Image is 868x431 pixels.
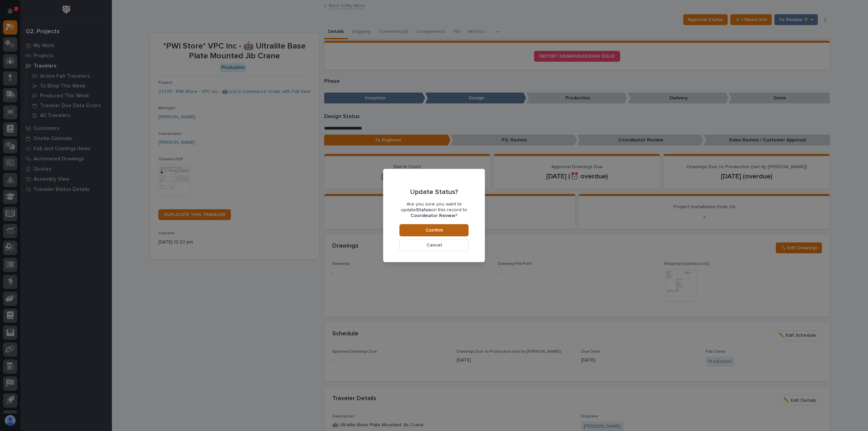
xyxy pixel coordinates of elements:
b: Status [416,208,431,212]
button: Cancel [399,239,469,251]
p: Are you sure you want to update on this record to ? [399,201,469,218]
button: Confirm [399,224,469,236]
b: Coordinator Review [411,213,455,218]
span: Cancel [427,242,442,248]
p: Update Status? [410,188,458,196]
span: Confirm [426,227,443,233]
